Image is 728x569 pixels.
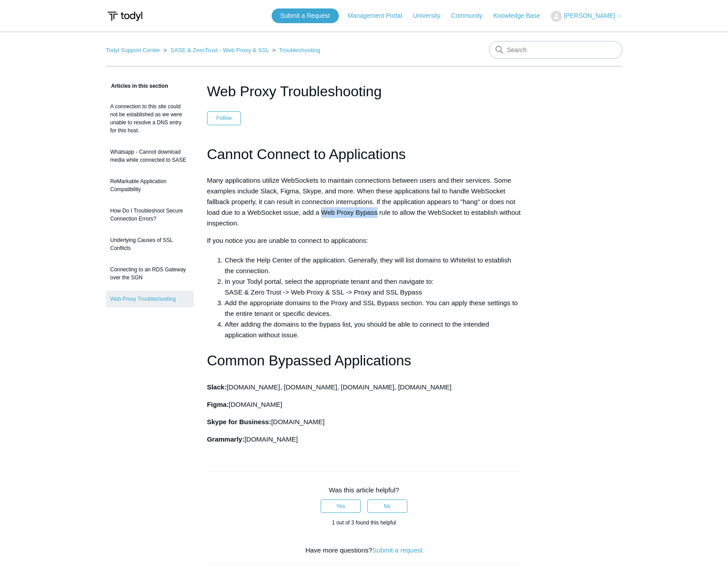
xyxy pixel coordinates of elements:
a: Whatsapp - Cannot download media while connected to SASE [106,143,194,168]
span: Many applications utilize WebSockets to maintain connections between users and their services. So... [207,176,521,227]
span: [DOMAIN_NAME] [244,435,298,443]
span: After adding the domains to the bypass list, you should be able to connect to the intended applic... [225,320,489,339]
span: [DOMAIN_NAME] [271,418,325,426]
div: Have more questions? [207,545,521,556]
a: Community [451,11,492,20]
span: Slack: [207,383,227,391]
a: Web Proxy Troubleshooting [106,291,194,307]
li: SASE & ZeroTrust - Web Proxy & SSL [162,47,270,53]
a: University [413,11,449,20]
a: How Do I Troubleshoot Secure Connection Errors? [106,202,194,227]
button: Follow Article [207,111,241,125]
button: [PERSON_NAME] [551,11,622,22]
span: Common Bypassed Applications [207,352,411,368]
span: Add the appropriate domains to the Proxy and SSL Bypass section. You can apply these settings to ... [225,299,518,317]
button: This article was helpful [321,499,361,513]
span: In your Todyl portal, select the appropriate tenant and then navigate to: SASE & Zero Trust -> We... [225,278,434,296]
a: SASE & ZeroTrust - Web Proxy & SSL [170,47,268,53]
span: Was this article helpful? [329,486,399,494]
a: ReMarkable Application Compatibility [106,173,194,198]
span: [DOMAIN_NAME], [DOMAIN_NAME], [DOMAIN_NAME], [DOMAIN_NAME] [227,383,451,391]
li: Troubleshooting [270,47,320,53]
a: A connection to this site could not be established as we were unable to resolve a DNS entry for t... [106,98,194,139]
button: This article was not helpful [367,499,407,513]
span: [DOMAIN_NAME] [229,401,282,408]
a: Troubleshooting [279,47,320,53]
span: Grammarly: [207,435,244,443]
h1: Web Proxy Troubleshooting [207,81,521,102]
span: Check the Help Center of the application. Generally, they will list domains to Whitelist to estab... [225,256,511,274]
a: Underlying Causes of SSL Conflicts [106,232,194,257]
span: Skype for Business: [207,418,271,426]
a: Submit a Request [272,8,339,23]
span: If you notice you are unable to connect to applications: [207,237,368,244]
span: Articles in this section [106,83,168,89]
span: [PERSON_NAME] [564,12,615,19]
span: Cannot Connect to Applications [207,146,406,162]
input: Search [489,41,622,59]
a: Management Portal [348,11,411,20]
span: 1 out of 3 found this helpful [332,520,396,526]
a: Connecting to an RDS Gateway over the SGN [106,261,194,286]
a: Todyl Support Center [106,47,160,53]
a: Knowledge Base [493,11,549,20]
span: Figma: [207,401,229,408]
a: Submit a request [372,546,423,554]
li: Todyl Support Center [106,47,162,53]
img: Todyl Support Center Help Center home page [106,8,144,25]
